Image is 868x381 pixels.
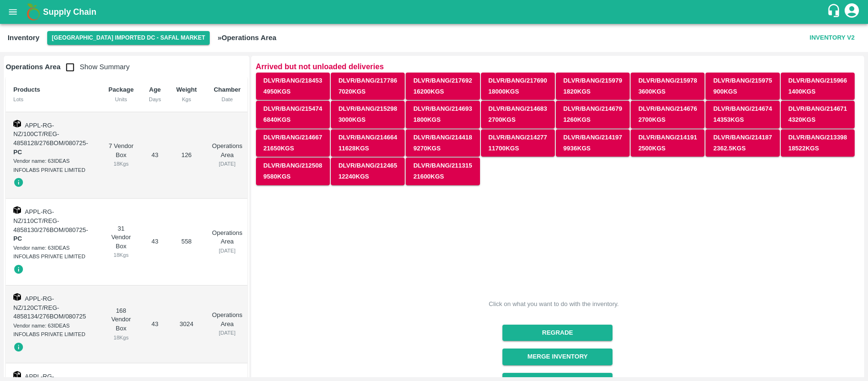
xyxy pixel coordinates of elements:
button: DLVR/BANG/2146931800Kgs [406,101,480,128]
b: Inventory [8,34,40,42]
button: DLVR/BANG/2159791820Kgs [556,73,630,100]
p: Arrived but not unloaded deliveries [256,61,859,73]
b: Operations Area [6,63,61,71]
div: Vendor name: 63IDEAS INFOLABS PRIVATE LIMITED [13,243,93,261]
button: Select DC [47,31,210,45]
button: DLVR/BANG/2152983000Kgs [331,101,405,128]
div: 168 Vendor Box [109,307,134,342]
td: 43 [141,286,168,363]
div: 7 Vendor Box [109,142,134,169]
button: DLVR/BANG/2146714320Kgs [781,101,855,128]
button: open drawer [2,1,24,23]
button: DLVR/BANG/2146762700Kgs [631,101,705,128]
button: DLVR/BANG/215975900Kgs [705,73,779,100]
strong: PC [13,148,22,156]
div: Date [212,95,243,104]
button: DLVR/BANG/2159783600Kgs [631,73,705,100]
button: DLVR/BANG/2141979936Kgs [556,129,630,157]
div: customer-support [827,3,843,21]
div: 18 Kgs [109,251,134,259]
p: Operations Area [212,142,243,159]
button: Regrade [502,325,613,341]
button: Merge Inventory [502,349,613,365]
img: box [13,293,21,301]
button: DLVR/BANG/21246512240Kgs [331,158,405,185]
span: - [13,139,88,156]
div: Units [109,95,134,104]
button: DLVR/BANG/21769018000Kgs [481,73,555,100]
b: Package [109,86,134,93]
button: DLVR/BANG/2184534950Kgs [256,73,330,100]
button: DLVR/BANG/2144189270Kgs [406,129,480,157]
button: DLVR/BANG/21339818522Kgs [781,129,855,157]
button: DLVR/BANG/2125089580Kgs [256,158,330,185]
button: DLVR/BANG/21131521600Kgs [406,158,480,185]
button: DLVR/BANG/2141872362.5Kgs [705,129,779,157]
button: DLVR/BANG/2154746840Kgs [256,101,330,128]
button: DLVR/BANG/2146791260Kgs [556,101,630,128]
div: 31 Vendor Box [109,224,134,260]
button: DLVR/BANG/2177867020Kgs [331,73,405,100]
img: box [13,120,21,127]
div: Days [149,95,161,104]
button: DLVR/BANG/2159661400Kgs [781,73,855,100]
div: Click on what you want to do with the inventory. [489,299,619,309]
p: Operations Area [212,229,243,246]
button: DLVR/BANG/21466411628Kgs [331,129,405,157]
b: » Operations Area [217,34,276,42]
b: Chamber [214,86,240,93]
b: Weight [176,86,197,93]
div: [DATE] [212,246,243,255]
strong: PC [13,235,22,242]
span: Show Summary [61,63,130,71]
span: APPL-RG-NZ/100CT/REG-4858128/276BOM/080725 [13,122,86,147]
span: APPL-RG-NZ/110CT/REG-4858130/276BOM/080725 [13,208,86,233]
button: DLVR/BANG/21427711700Kgs [481,129,555,157]
img: box [13,371,21,379]
div: 18 Kgs [109,159,134,168]
button: Inventory V2 [806,30,858,46]
td: 43 [141,112,168,199]
div: Lots [13,95,93,104]
button: DLVR/BANG/21467414353Kgs [705,101,779,128]
div: account of current user [843,2,860,22]
span: 3024 [180,320,194,328]
td: 43 [141,199,168,286]
div: Vendor name: 63IDEAS INFOLABS PRIVATE LIMITED [13,157,93,174]
img: box [13,206,21,214]
div: [DATE] [212,328,243,337]
span: 558 [181,238,192,245]
button: DLVR/BANG/21466721650Kgs [256,129,330,157]
img: logo [24,2,43,21]
button: DLVR/BANG/21769216200Kgs [406,73,480,100]
span: 126 [181,151,192,159]
div: [DATE] [212,159,243,168]
p: Operations Area [212,311,243,328]
span: APPL-RG-NZ/120CT/REG-4858134/276BOM/080725 [13,295,86,320]
b: Supply Chain [43,7,96,17]
div: 18 Kgs [109,333,134,342]
a: Supply Chain [43,5,827,19]
div: Kgs [176,95,197,104]
b: Age [149,86,161,93]
button: DLVR/BANG/2141912500Kgs [631,129,705,157]
b: Products [13,86,40,93]
div: Vendor name: 63IDEAS INFOLABS PRIVATE LIMITED [13,321,93,339]
button: DLVR/BANG/2146832700Kgs [481,101,555,128]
